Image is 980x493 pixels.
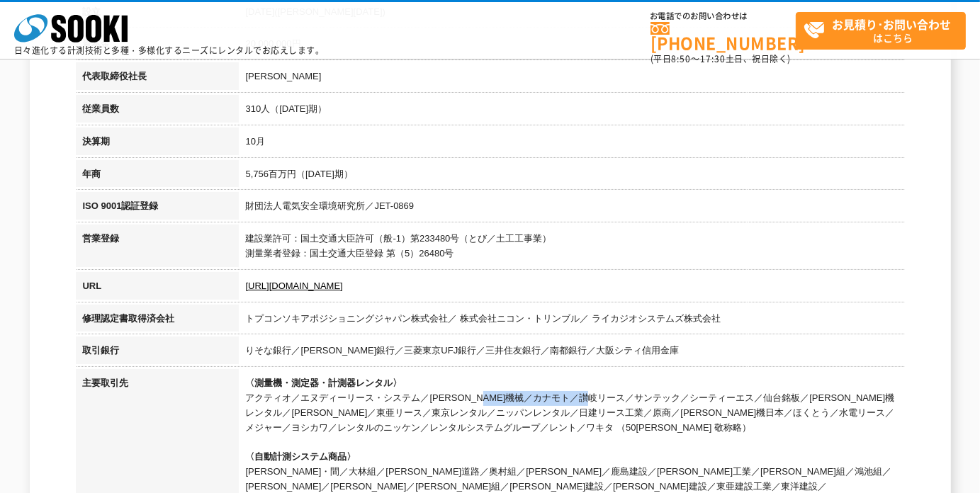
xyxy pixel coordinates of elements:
[833,16,952,33] strong: お見積り･お問い合わせ
[239,95,905,127] td: 310人（[DATE]期）
[239,305,905,337] td: トプコンソキアポジショニングジャパン株式会社／ 株式会社ニコン・トリンブル／ ライカジオシステムズ株式会社
[650,12,796,21] span: お電話でのお問い合わせは
[76,225,239,272] th: 営業登録
[246,451,356,462] span: 〈自動計測システム商品〉
[246,378,402,388] span: 〈測量機・測定器・計測器レンタル〉
[76,305,239,337] th: 修理認定書取得済会社
[76,62,239,95] th: 代表取締役社長
[700,52,726,65] span: 17:30
[239,160,905,193] td: 5,756百万円（[DATE]期）
[239,225,905,272] td: 建設業許可：国土交通大臣許可（般-1）第233480号（とび／土工工事業） 測量業者登録：国土交通大臣登録 第（5）26480号
[804,13,965,48] span: はこちら
[76,192,239,225] th: ISO 9001認証登録
[650,52,791,65] span: (平日 ～ 土日、祝日除く)
[672,52,692,65] span: 8:50
[76,336,239,369] th: 取引銀行
[14,46,325,55] p: 日々進化する計測技術と多種・多様化するニーズにレンタルでお応えします。
[239,192,905,225] td: 財団法人電気安全環境研究所／JET-0869
[239,127,905,160] td: 10月
[76,272,239,305] th: URL
[76,127,239,160] th: 決算期
[76,95,239,127] th: 従業員数
[239,336,905,369] td: りそな銀行／[PERSON_NAME]銀行／三菱東京UFJ銀行／三井住友銀行／南都銀行／大阪シティ信用金庫
[246,280,343,291] a: [URL][DOMAIN_NAME]
[796,12,966,50] a: お見積り･お問い合わせはこちら
[650,22,796,51] a: [PHONE_NUMBER]
[239,62,905,95] td: [PERSON_NAME]
[76,160,239,193] th: 年商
